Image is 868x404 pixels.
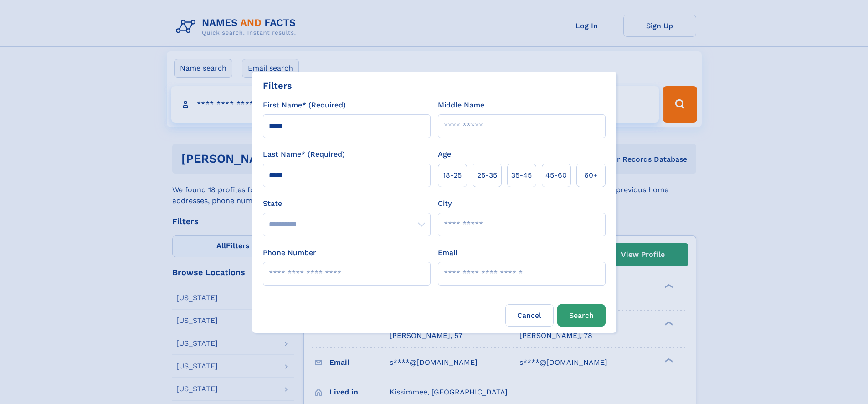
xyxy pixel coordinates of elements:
label: Cancel [505,304,554,327]
label: Email [438,247,457,258]
button: Search [557,304,606,327]
label: Phone Number [263,247,316,258]
span: 60+ [584,170,598,181]
span: 35‑45 [511,170,532,181]
label: Age [438,149,451,160]
label: First Name* (Required) [263,100,346,111]
div: Filters [263,79,292,92]
span: 45‑60 [545,170,567,181]
label: Last Name* (Required) [263,149,345,160]
label: City [438,198,452,209]
span: 18‑25 [443,170,462,181]
label: Middle Name [438,100,484,111]
label: State [263,198,431,209]
span: 25‑35 [477,170,497,181]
